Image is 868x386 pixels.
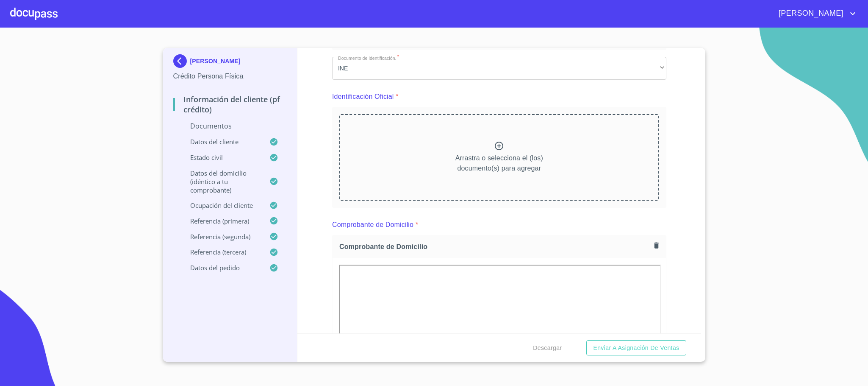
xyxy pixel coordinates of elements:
[173,201,270,210] p: Ocupación del Cliente
[593,343,679,353] span: Enviar a Asignación de Ventas
[332,92,394,102] p: Identificación Oficial
[339,242,651,251] span: Comprobante de Domicilio
[586,340,686,356] button: Enviar a Asignación de Ventas
[332,57,666,80] div: INE
[772,7,858,20] button: account of current user
[332,220,413,230] p: Comprobante de Domicilio
[772,7,848,20] span: [PERSON_NAME]
[533,343,562,353] span: Descargar
[455,153,543,173] p: Arrastra o selecciona el (los) documento(s) para agregar
[173,54,190,68] img: Docupass spot blue
[173,54,287,71] div: [PERSON_NAME]
[530,340,565,356] button: Descargar
[190,58,241,64] p: [PERSON_NAME]
[173,121,287,131] p: Documentos
[173,217,270,225] p: Referencia (primera)
[173,232,270,241] p: Referencia (segunda)
[173,137,270,146] p: Datos del cliente
[173,71,287,81] p: Crédito Persona Física
[173,153,270,162] p: Estado Civil
[173,248,270,256] p: Referencia (tercera)
[173,169,270,194] p: Datos del domicilio (idéntico a tu comprobante)
[173,94,287,115] p: Información del cliente (PF crédito)
[173,263,270,272] p: Datos del pedido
